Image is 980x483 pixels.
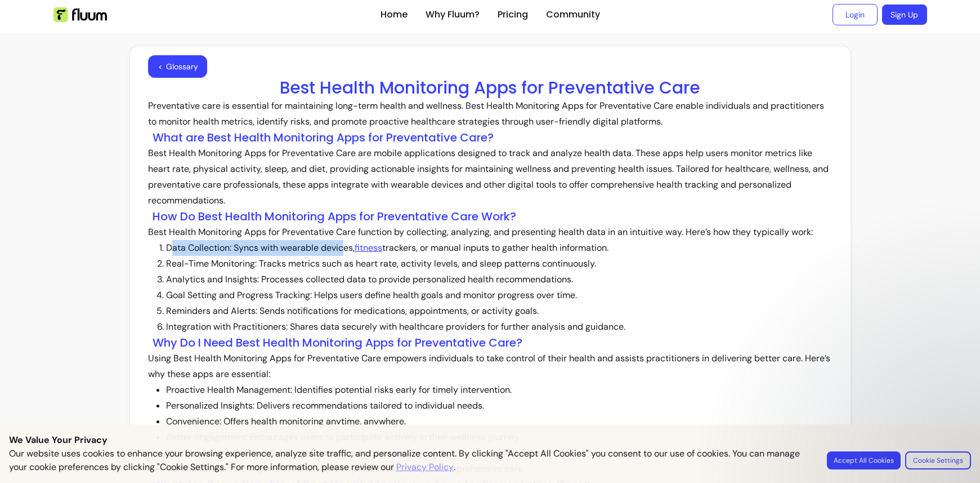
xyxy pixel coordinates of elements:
li: Proactive Health Management: Identifies potential risks early for timely intervention. [166,382,833,398]
button: <Glossary [148,55,207,78]
p: Preventative care is essential for maintaining long-term health and wellness. Best Health Monitor... [148,98,833,130]
li: Data Collection: Syncs with wearable devices, trackers, or manual inputs to gather health informa... [166,240,833,256]
li: Personalized Insights: Delivers recommendations tailored to individual needs. [166,398,833,414]
h3: How Do Best Health Monitoring Apps for Preventative Care Work? [153,209,833,224]
h3: Why Do I Need Best Health Monitoring Apps for Preventative Care? [153,335,833,351]
span: Glossary [166,61,198,72]
li: Analytics and Insights: Processes collected data to provide personalized health recommendations. [166,272,833,287]
p: Using Best Health Monitoring Apps for Preventative Care empowers individuals to take control of t... [148,351,833,382]
li: Integration with Practitioners: Shares data securely with healthcare providers for further analys... [166,319,833,335]
p: Best Health Monitoring Apps for Preventative Care are mobile applications designed to track and a... [148,145,833,209]
li: Goal Setting and Progress Tracking: Helps users define health goals and monitor progress over time. [166,287,833,303]
li: Convenience: Offers health monitoring anytime, anywhere. [166,414,833,429]
a: Privacy Policy [396,460,454,474]
p: Best Health Monitoring Apps for Preventative Care function by collecting, analyzing, and presenti... [148,224,833,240]
h1: Best Health Monitoring Apps for Preventative Care [148,78,833,98]
p: Our website uses cookies to enhance your browsing experience, analyze site traffic, and personali... [9,447,813,474]
a: Why Fluum? [426,8,480,21]
a: Community [546,8,600,21]
a: Pricing [498,8,528,21]
p: We Value Your Privacy [9,433,971,447]
a: Login [833,4,878,25]
h3: What are Best Health Monitoring Apps for Preventative Care? [153,130,833,145]
a: Sign Up [882,5,927,25]
li: Reminders and Alerts: Sends notifications for medications, appointments, or activity goals. [166,303,833,319]
iframe: Intercom notifications message [755,353,980,477]
li: Real-Time Monitoring: Tracks metrics such as heart rate, activity levels, and sleep patterns cont... [166,256,833,272]
img: Fluum Logo [53,7,107,22]
a: fitness [355,242,382,254]
span: < [158,61,163,72]
a: Home [381,8,408,21]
